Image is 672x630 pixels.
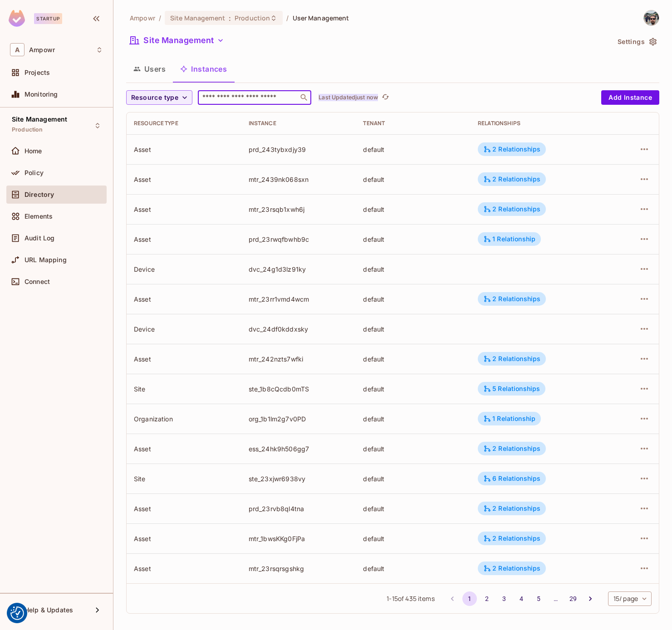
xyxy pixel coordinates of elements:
[126,90,192,105] button: Resource type
[363,474,463,483] div: default
[363,265,463,273] div: default
[483,504,540,513] div: 2 Relationships
[608,591,652,606] div: 15 / page
[480,591,494,606] button: Go to page 2
[363,235,463,244] div: default
[12,126,43,133] span: Production
[601,90,659,105] button: Add Instance
[228,15,231,22] span: :
[644,10,659,25] img: Diego Martins
[483,385,540,393] div: 5 Relationships
[134,145,234,154] div: Asset
[462,591,477,606] button: page 1
[249,265,349,273] div: dvc_24g1d3lz91ky
[134,415,234,423] div: Organization
[483,235,535,243] div: 1 Relationship
[173,58,234,80] button: Instances
[134,385,234,393] div: Site
[483,444,540,453] div: 2 Relationships
[363,205,463,214] div: default
[134,325,234,333] div: Device
[249,444,349,453] div: ess_24hk9h506gg7
[10,606,24,620] button: Consent Preferences
[387,594,434,604] span: 1 - 15 of 435 items
[483,205,540,213] div: 2 Relationships
[483,534,540,542] div: 2 Relationships
[10,43,25,56] span: A
[134,534,234,543] div: Asset
[566,591,580,606] button: Go to page 29
[249,564,349,573] div: mtr_23rsqrsgshkg
[549,594,563,603] div: …
[363,325,463,333] div: default
[363,385,463,393] div: default
[134,120,234,127] div: Resource type
[583,591,598,606] button: Go to next page
[134,265,234,273] div: Device
[134,474,234,483] div: Site
[249,325,349,333] div: dvc_24df0kddxsky
[170,14,225,22] span: Site Management
[483,145,540,153] div: 2 Relationships
[9,10,25,27] img: SReyMgAAAABJRU5ErkJggg==
[134,504,234,513] div: Asset
[29,46,55,54] span: Workspace: Ampowr
[249,295,349,303] div: mtr_23rr1vmd4wcm
[134,564,234,573] div: Asset
[134,295,234,303] div: Asset
[25,191,54,198] span: Directory
[363,120,463,127] div: Tenant
[126,33,228,48] button: Site Management
[25,91,58,98] span: Monitoring
[25,213,53,220] span: Elements
[249,415,349,423] div: org_1b1lm2g7v0PD
[483,355,540,363] div: 2 Relationships
[497,591,511,606] button: Go to page 3
[363,145,463,154] div: default
[249,235,349,244] div: prd_23rwqfbwhb9c
[249,474,349,483] div: ste_23xjwr6938vy
[134,444,234,453] div: Asset
[25,147,42,155] span: Home
[363,295,463,303] div: default
[25,256,67,264] span: URL Mapping
[363,504,463,513] div: default
[10,606,24,620] img: Revisit consent button
[130,14,155,22] span: the active workspace
[444,591,599,606] nav: pagination navigation
[249,120,349,127] div: Instance
[483,415,535,423] div: 1 Relationship
[286,14,289,22] li: /
[363,175,463,184] div: default
[293,14,349,22] span: User Management
[25,234,54,242] span: Audit Log
[131,92,178,103] span: Resource type
[614,34,659,49] button: Settings
[319,94,378,101] p: Last Updated just now
[134,205,234,214] div: Asset
[249,355,349,363] div: mtr_242nzts7wfki
[514,591,529,606] button: Go to page 4
[249,175,349,184] div: mtr_2439nk068sxn
[363,534,463,543] div: default
[483,175,540,183] div: 2 Relationships
[249,534,349,543] div: mtr_1bwsKKg0FjPa
[478,120,603,127] div: Relationships
[378,92,391,103] span: Click to refresh data
[12,116,67,123] span: Site Management
[159,14,161,22] li: /
[483,295,540,303] div: 2 Relationships
[363,444,463,453] div: default
[25,69,50,76] span: Projects
[134,175,234,184] div: Asset
[126,58,173,80] button: Users
[34,13,62,24] div: Startup
[249,504,349,513] div: prd_23rvb8ql4tna
[363,415,463,423] div: default
[25,169,44,176] span: Policy
[235,14,270,22] span: Production
[363,355,463,363] div: default
[134,355,234,363] div: Asset
[380,92,391,103] button: refresh
[249,205,349,214] div: mtr_23rsqb1xwh6j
